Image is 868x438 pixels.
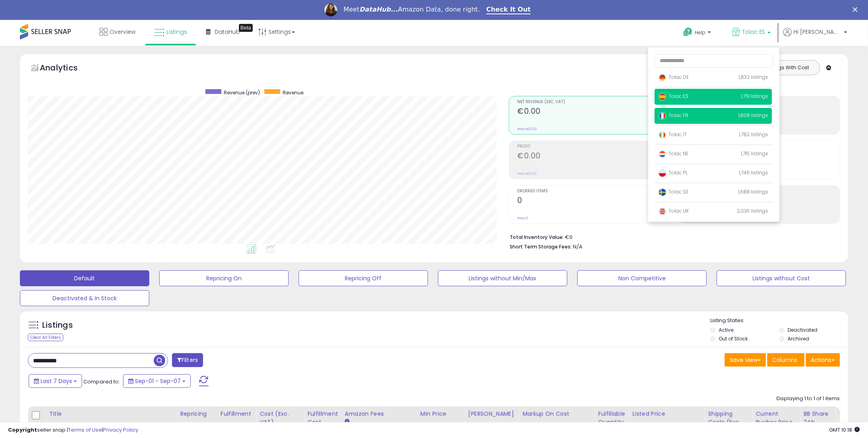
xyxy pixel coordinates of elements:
[806,353,840,367] button: Actions
[518,196,670,207] h2: 0
[659,207,667,215] img: uk.png
[20,290,149,306] button: Deactivated & In Stock
[719,327,734,333] label: Active
[42,320,73,331] h5: Listings
[438,270,567,286] button: Listings without Min/Max
[726,20,777,46] a: Tolac ES
[510,243,572,250] b: Short Term Storage Fees:
[468,410,516,418] div: [PERSON_NAME]
[239,24,253,32] div: Tooltip anchor
[794,28,842,36] span: Hi [PERSON_NAME]
[725,353,766,367] button: Save View
[519,407,595,438] th: The percentage added to the cost of goods (COGS) that forms the calculator for Min & Max prices.
[215,28,240,36] span: DataHub
[659,93,667,101] img: spain.png
[40,62,93,75] h5: Analytics
[659,150,688,157] span: Tolac NE
[632,410,701,418] div: Listed Price
[123,374,191,388] button: Sep-01 - Sep-07
[94,20,141,44] a: Overview
[659,169,688,176] span: Tolac PL
[695,29,706,36] span: Help
[518,145,670,149] span: Profit
[659,131,667,139] img: italy.png
[8,426,138,434] div: seller snap | |
[224,89,260,96] span: Revenue (prev)
[829,426,860,434] span: 2025-09-15 10:18 GMT
[41,377,72,385] span: Last 7 Days
[659,74,689,80] span: Tolac DE
[739,169,768,176] span: 1,746 listings
[659,74,667,82] img: germany.png
[103,426,138,434] a: Privacy Policy
[710,317,848,325] p: Listing States:
[659,188,688,195] span: Tolac SE
[737,207,768,214] span: 2,036 listings
[659,207,689,214] span: Tolac UK
[742,28,765,36] span: Tolac ES
[518,151,670,162] h2: €0.00
[738,188,768,195] span: 1,688 listings
[518,171,537,176] small: Prev: €0.00
[719,335,748,342] label: Out of Stock
[83,378,120,385] span: Compared to:
[8,426,37,434] strong: Copyright
[784,28,847,46] a: Hi [PERSON_NAME]
[518,127,537,131] small: Prev: €0.00
[708,410,749,435] div: Shipping Costs (Exc. VAT)
[360,6,398,13] i: DataHub...
[659,93,688,100] span: Tolac ES
[803,410,833,426] div: BB Share 24h.
[487,6,531,14] a: Check It Out
[741,150,768,157] span: 1,715 listings
[659,188,667,196] img: sweden.png
[283,89,304,96] span: Revenue
[172,353,203,367] button: Filters
[767,353,805,367] button: Columns
[659,112,688,119] span: Tolac FR
[518,107,670,117] h2: €0.00
[345,410,414,418] div: Amazon Fees
[758,63,817,73] button: Listings With Cost
[772,356,798,364] span: Columns
[518,216,529,221] small: Prev: 0
[659,112,667,120] img: france.png
[788,327,817,333] label: Deactivated
[221,410,253,418] div: Fulfillment
[677,21,719,46] a: Help
[307,410,338,426] div: Fulfillment Cost
[522,410,591,418] div: Markup on Cost
[788,335,809,342] label: Archived
[756,410,797,426] div: Current Buybox Price
[510,234,564,241] b: Total Inventory Value:
[573,243,583,250] span: N/A
[148,20,193,44] a: Listings
[659,131,687,138] span: Tolac IT
[598,410,626,426] div: Fulfillable Quantity
[741,93,768,100] span: 1,751 listings
[180,410,214,418] div: Repricing
[109,28,135,36] span: Overview
[325,4,337,16] img: Profile image for Georgie
[166,28,187,36] span: Listings
[739,131,768,138] span: 1,782 listings
[252,20,301,44] a: Settings
[49,410,173,418] div: Title
[717,270,846,286] button: Listings without Cost
[518,100,670,104] span: Net Revenue (Exc. VAT)
[518,189,670,194] span: Ordered Items
[68,426,102,434] a: Terms of Use
[28,334,63,341] div: Clear All Filters
[683,27,693,37] i: Get Help
[20,270,149,286] button: Default
[344,6,480,14] div: Meet Amazon Data, done right.
[159,270,289,286] button: Repricing On
[659,150,667,158] img: netherlands.png
[577,270,707,286] button: Non Competitive
[420,410,461,418] div: Min Price
[777,395,840,403] div: Displaying 1 to 1 of 1 items
[200,20,246,44] a: DataHub
[738,112,768,119] span: 1,808 listings
[260,410,301,426] div: Cost (Exc. VAT)
[29,374,82,388] button: Last 7 Days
